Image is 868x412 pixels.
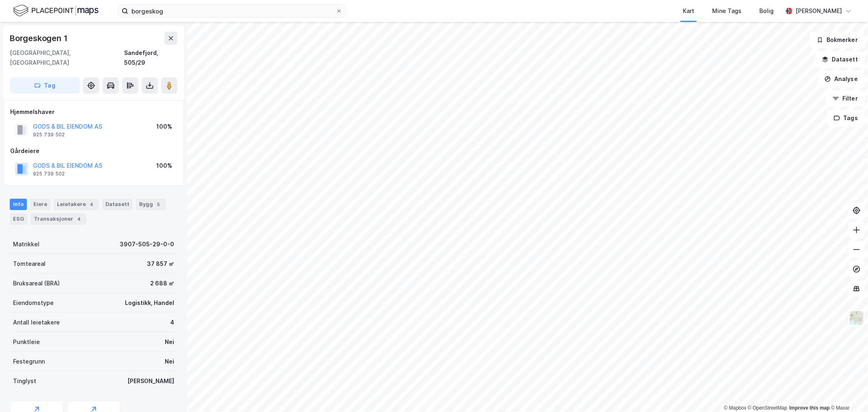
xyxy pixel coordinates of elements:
[156,122,172,131] div: 100%
[13,4,98,18] img: logo.f888ab2527a4732fd821a326f86c7f29.svg
[10,146,177,156] div: Gårdeiere
[30,199,50,210] div: Eiere
[33,131,65,138] div: 925 739 502
[724,405,746,411] a: Mapbox
[683,6,694,16] div: Kart
[13,357,45,366] div: Festegrunn
[136,199,166,210] div: Bygg
[818,71,865,87] button: Analyse
[10,213,27,225] div: ESG
[87,200,96,208] div: 4
[150,278,174,288] div: 2 688 ㎡
[155,200,163,208] div: 5
[712,6,741,16] div: Mine Tags
[102,199,133,210] div: Datasett
[165,337,174,347] div: Nei
[33,171,65,177] div: 925 739 502
[31,213,86,225] div: Transaksjoner
[789,405,830,411] a: Improve this map
[810,32,865,48] button: Bokmerker
[827,373,868,412] div: Kontrollprogram for chat
[125,48,177,68] div: Sandefjord, 505/29
[796,6,842,16] div: [PERSON_NAME]
[13,259,46,269] div: Tomteareal
[10,32,69,45] div: Borgeskogen 1
[13,298,54,308] div: Eiendomstype
[54,199,99,210] div: Leietakere
[156,161,172,171] div: 100%
[13,318,60,327] div: Antall leietakere
[815,51,865,68] button: Datasett
[125,298,174,308] div: Logistikk, Handel
[127,376,174,386] div: [PERSON_NAME]
[75,215,83,223] div: 4
[748,405,787,411] a: OpenStreetMap
[13,337,40,347] div: Punktleie
[120,239,174,249] div: 3907-505-29-0-0
[10,77,80,94] button: Tag
[849,310,864,326] img: Z
[147,259,174,269] div: 37 857 ㎡
[10,107,177,117] div: Hjemmelshaver
[165,357,174,366] div: Nei
[10,48,125,68] div: [GEOGRAPHIC_DATA], [GEOGRAPHIC_DATA]
[759,6,774,16] div: Bolig
[10,199,27,210] div: Info
[826,90,865,107] button: Filter
[827,373,868,412] iframe: Chat Widget
[13,376,36,386] div: Tinglyst
[170,318,174,327] div: 4
[128,5,336,17] input: Søk på adresse, matrikkel, gårdeiere, leietakere eller personer
[13,278,60,288] div: Bruksareal (BRA)
[13,239,39,249] div: Matrikkel
[827,110,865,126] button: Tags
